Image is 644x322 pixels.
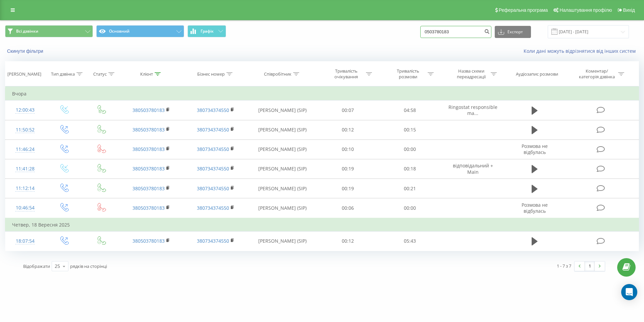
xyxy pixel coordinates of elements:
[577,68,616,80] div: Коментар/категорія дзвінка
[55,263,60,270] div: 25
[317,120,379,139] td: 00:12
[379,120,440,139] td: 00:15
[197,107,229,113] a: 380734374550
[522,143,548,155] span: Розмова не відбулась
[5,48,47,54] button: Скинути фільтри
[248,198,317,218] td: [PERSON_NAME] (SIP)
[420,26,491,38] input: Пошук за номером
[132,146,165,152] a: 380503780183
[522,202,548,214] span: Розмова не відбулась
[317,179,379,198] td: 00:19
[264,71,291,77] div: Співробітник
[516,71,558,77] div: Аудіозапис розмови
[390,68,426,80] div: Тривалість розмови
[93,71,107,77] div: Статус
[379,159,440,178] td: 00:18
[379,100,440,120] td: 04:58
[51,71,75,77] div: Тип дзвінка
[317,231,379,251] td: 00:12
[557,263,571,269] div: 1 - 7 з 7
[621,284,637,300] div: Open Intercom Messenger
[248,159,317,178] td: [PERSON_NAME] (SIP)
[12,182,38,195] div: 11:12:14
[585,261,595,271] a: 1
[132,126,165,133] a: 380503780183
[12,143,38,156] div: 11:46:24
[140,71,153,77] div: Клієнт
[248,100,317,120] td: [PERSON_NAME] (SIP)
[12,162,38,175] div: 11:41:28
[495,26,531,38] button: Експорт
[448,104,497,116] span: Ringostat responsible ma...
[524,48,639,54] a: Коли дані можуть відрізнятися вiд інших систем
[197,146,229,152] a: 380734374550
[197,238,229,244] a: 380734374550
[12,123,38,136] div: 11:50:52
[70,263,107,269] span: рядків на сторінці
[5,87,639,100] td: Вчора
[317,159,379,178] td: 00:19
[328,68,364,80] div: Тривалість очікування
[317,198,379,218] td: 00:06
[132,165,165,172] a: 380503780183
[197,126,229,133] a: 380734374550
[453,68,489,80] div: Назва схеми переадресації
[132,107,165,113] a: 380503780183
[7,71,41,77] div: [PERSON_NAME]
[317,139,379,159] td: 00:10
[248,179,317,198] td: [PERSON_NAME] (SIP)
[132,238,165,244] a: 380503780183
[187,25,226,37] button: Графік
[379,198,440,218] td: 00:00
[317,100,379,120] td: 00:07
[623,7,635,13] span: Вихід
[132,185,165,192] a: 380503780183
[559,7,612,13] span: Налаштування профілю
[197,185,229,192] a: 380734374550
[441,159,505,178] td: відповідальний + Main
[96,25,184,37] button: Основний
[248,139,317,159] td: [PERSON_NAME] (SIP)
[379,231,440,251] td: 05:43
[5,25,93,37] button: Всі дзвінки
[379,139,440,159] td: 00:00
[197,71,225,77] div: Бізнес номер
[197,205,229,211] a: 380734374550
[23,263,50,269] span: Відображати
[12,235,38,248] div: 18:07:54
[201,29,214,34] span: Графік
[12,104,38,117] div: 12:00:43
[5,218,639,232] td: Четвер, 18 Вересня 2025
[248,231,317,251] td: [PERSON_NAME] (SIP)
[379,179,440,198] td: 00:21
[12,201,38,214] div: 10:46:54
[197,165,229,172] a: 380734374550
[132,205,165,211] a: 380503780183
[16,29,38,34] span: Всі дзвінки
[499,7,548,13] span: Реферальна програма
[248,120,317,139] td: [PERSON_NAME] (SIP)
